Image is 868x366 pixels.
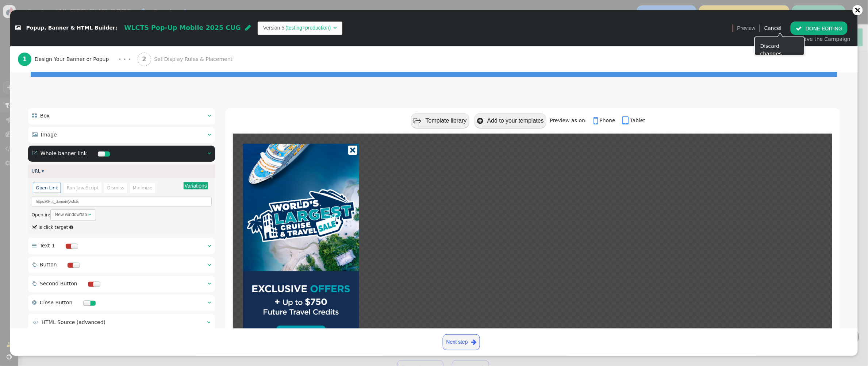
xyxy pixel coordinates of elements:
span:  [472,338,477,347]
a: Preview [737,22,756,35]
div: · · · [119,54,131,64]
span:  [207,320,210,325]
span:  [32,223,38,231]
input: Link URL [32,197,212,207]
label: Is click target [32,225,68,230]
span:  [208,243,211,249]
span:  [32,151,37,156]
span:  [15,26,21,31]
span: Set Display Rules & Placement [154,55,235,63]
a: 2 Set Display Rules & Placement [138,46,249,72]
a: Phone [594,117,621,123]
span:  [208,132,211,137]
td: Version 5 [263,24,284,32]
span:  [32,281,37,286]
div: Discard changes [760,42,800,49]
span: Text 1 [40,243,55,249]
button: DONE EDITING [791,22,848,35]
span: Box [40,113,50,119]
span:  [622,116,630,126]
div: Open in: [32,209,212,221]
span:  [32,113,37,118]
span: Design Your Banner or Popup [35,55,112,63]
span: Button [40,262,57,267]
span: Preview as on: [550,117,592,123]
div: New window/tab [55,211,87,218]
span: Image [41,132,57,138]
span:  [33,320,38,325]
a: Tablet [622,117,646,123]
button: Add to your templates [475,113,546,128]
a: 1 Design Your Banner or Popup · · · [18,46,138,72]
span:  [32,262,37,267]
span:  [69,225,73,230]
span: Second Button [40,281,77,286]
span:  [796,26,802,31]
span:  [594,116,600,126]
span:  [88,212,91,217]
button: Template library [411,113,469,128]
span:  [208,300,211,305]
span:  [245,24,251,31]
span: Popup, Banner & HTML Builder: [26,25,118,31]
span:  [32,132,38,137]
span:  [32,300,37,305]
span: Whole banner link [41,150,87,156]
span: WLCTS Pop-Up Mobile 2025 CUG [124,24,241,31]
td: (testing+production) [284,24,332,32]
span:  [208,113,211,118]
li: Minimize [130,183,155,193]
span: Preview [737,24,756,32]
button: Variations [184,182,208,189]
span: Close Button [40,300,72,305]
span:  [477,117,483,124]
span:  [208,281,211,286]
span:  [208,262,211,267]
b: 2 [142,55,146,63]
a: Next step [443,334,480,350]
li: Open Link [33,183,61,193]
span:  [32,243,37,248]
li: Dismiss [104,183,127,193]
span:  [208,151,211,156]
div: then save the Campaign [788,35,850,43]
span:  [334,25,337,30]
a: URL ▾ [32,169,44,174]
a: Cancel [764,25,781,31]
b: 1 [23,55,27,63]
span:  [414,117,421,124]
span: HTML Source (advanced) [42,319,105,325]
li: Run JavaScript [64,183,102,193]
